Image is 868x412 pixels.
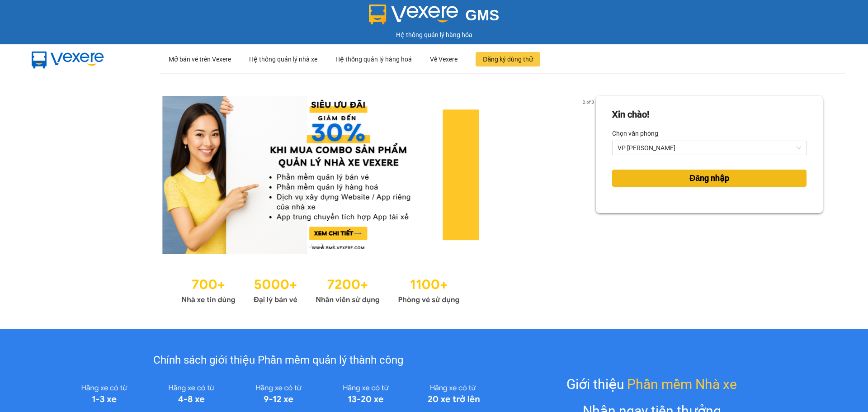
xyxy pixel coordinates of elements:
[612,126,658,141] label: Chọn văn phòng
[181,272,460,307] img: Statistics.png
[369,14,500,21] a: GMS
[45,96,58,254] button: previous slide / item
[618,141,801,155] span: VP Nguyễn Văn Cừ
[689,172,729,185] span: Đăng nhập
[369,5,458,24] img: logo 2
[169,45,231,74] div: Mở bán vé trên Vexere
[583,96,596,254] button: next slide / item
[335,45,412,74] div: Hệ thống quản lý hàng hoá
[430,45,458,74] div: Về Vexere
[612,108,649,122] div: Xin chào!
[61,352,496,369] div: Chính sách giới thiệu Phần mềm quản lý thành công
[627,374,737,395] span: Phần mềm Nhà xe
[566,374,737,395] div: Giới thiệu
[465,7,499,24] span: GMS
[319,243,322,247] li: slide item 2
[483,54,533,64] span: Đăng ký dùng thử
[476,52,540,66] button: Đăng ký dùng thử
[308,243,311,247] li: slide item 1
[2,30,866,40] div: Hệ thống quản lý hàng hóa
[612,170,807,187] button: Đăng nhập
[249,45,317,74] div: Hệ thống quản lý nhà xe
[580,96,596,108] p: 2 of 3
[23,44,113,74] img: mbUUG5Q.png
[330,243,333,247] li: slide item 3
